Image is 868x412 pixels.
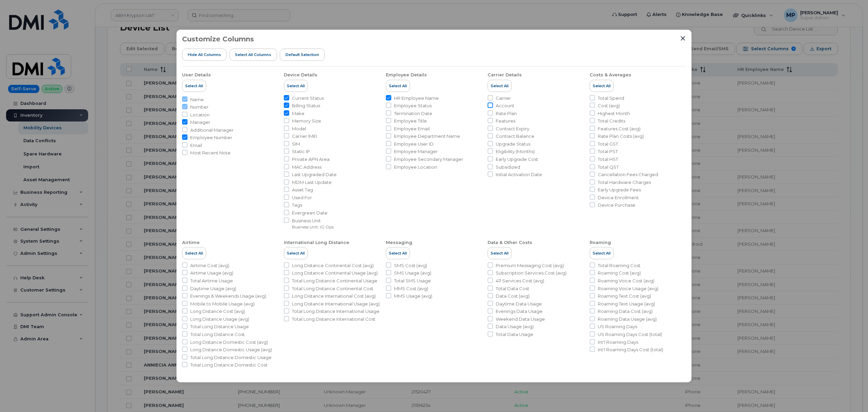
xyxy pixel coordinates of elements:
h3: Customize Columns [182,35,254,43]
span: Int'l Roaming Days [598,339,638,345]
span: Employee Email [394,126,430,132]
span: MAC Address [292,164,321,170]
span: Email [190,142,202,149]
div: Employee Details [386,72,427,78]
span: Long Distance Usage (avg) [190,316,249,322]
span: Carrier IMEI [292,133,317,139]
span: Employee Location [394,164,437,170]
span: Highest Month [598,110,630,117]
span: Total Hardware Charges [598,179,651,186]
button: Select All [590,80,614,92]
span: Mobile to Mobile Usage (avg) [190,301,255,307]
span: Initial Activation Date [496,171,542,178]
span: Memory Size [292,118,321,124]
span: Billing Status [292,102,320,109]
span: Evergreen Date [292,210,328,216]
span: Employee User ID [394,141,434,147]
div: User Details [182,72,211,78]
span: Business Unit [292,218,334,224]
span: Roaming Text Cost (avg) [598,293,651,299]
span: Asset Tag [292,187,313,193]
span: Rate Plan [496,110,517,117]
span: Total Long Distance Usage [190,323,249,330]
span: Rate Plan Costs (avg) [598,133,644,139]
span: Roaming Data Usage (avg) [598,316,657,322]
span: Model [292,126,306,132]
span: Total Credits [598,118,625,124]
span: Features [496,118,515,124]
span: Int'l Roaming Days Cost (total) [598,347,663,353]
span: Location [190,112,210,118]
span: Total Long Distance Cost [190,331,245,338]
small: Business Unit, IG Ops [292,224,334,229]
div: Costs & Averages [590,72,631,78]
span: Early Upgrade Fees [598,187,641,193]
span: Total Long Distance Continental Cost [292,285,373,292]
span: Features Cost (avg) [598,126,640,132]
span: Long Distance International Cost (avg) [292,293,376,299]
button: Close [680,35,686,41]
span: Contract Balance [496,133,534,139]
span: Weekend Data Usage [496,316,545,322]
button: Select All [488,247,512,259]
button: Select All [386,247,410,259]
button: Select All [182,80,206,92]
span: MMS Cost (avg) [394,285,428,292]
span: 411 Services Cost (avg) [496,278,544,284]
span: Total Long Distance Domestic Usage [190,354,272,361]
span: Data Usage (avg) [496,323,534,330]
span: HR Employee Name [394,95,439,101]
span: Eligibility (Months) [496,148,535,155]
span: Select All [389,250,407,256]
span: Long Distance International Usage (avg) [292,301,380,307]
span: Long Distance Continental Cost (avg) [292,262,374,269]
div: Airtime [182,240,200,246]
span: Data Cost (avg) [496,293,530,299]
div: Carrier Details [488,72,522,78]
span: Account [496,102,514,109]
span: Most Recent Note [190,150,231,156]
div: Messaging [386,240,412,246]
span: Manager [190,119,210,126]
span: SMS Usage (avg) [394,270,431,276]
span: Select all Columns [235,52,271,57]
button: Select all Columns [230,49,277,61]
span: Roaming Data Cost (avg) [598,308,653,315]
span: Carrier [496,95,511,101]
button: Select All [590,247,614,259]
span: Total Spend [598,95,624,101]
span: Tags [292,202,302,208]
span: Roaming Voice Usage (avg) [598,285,658,292]
div: Roaming [590,240,611,246]
span: Daytime Data Usage [496,301,542,307]
button: Select All [284,247,308,259]
span: Last Upgraded Date [292,171,337,178]
div: Device Details [284,72,317,78]
span: Static IP [292,148,310,155]
span: Device Enrollment [598,194,639,201]
span: Roaming Text Usage (avg) [598,301,655,307]
span: Total QST [598,164,619,170]
span: Select All [593,83,611,89]
span: Long Distance Domestic Usage (avg) [190,347,272,353]
span: Total HST [598,156,618,163]
span: Subsidized [496,164,520,170]
span: Contract Expiry [496,126,529,132]
span: Total GST [598,141,618,147]
span: Employee Number [190,134,232,141]
span: Total Long Distance International Cost [292,316,375,322]
span: Used For [292,194,312,201]
span: Select All [491,250,509,256]
span: Total PST [598,148,618,155]
span: Evenings Data Usage [496,308,542,315]
div: International Long Distance [284,240,349,246]
span: Total SMS Usage [394,278,431,284]
div: Data & Other Costs [488,240,532,246]
span: MDM Last Update [292,179,332,186]
span: Additional Manager [190,127,234,133]
span: US Roaming Days Cost (total) [598,331,662,338]
span: Long Distance Continental Usage (avg) [292,270,378,276]
span: Employee Secondary Manager [394,156,463,163]
button: Default Selection [280,49,325,61]
span: Employee Title [394,118,427,124]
